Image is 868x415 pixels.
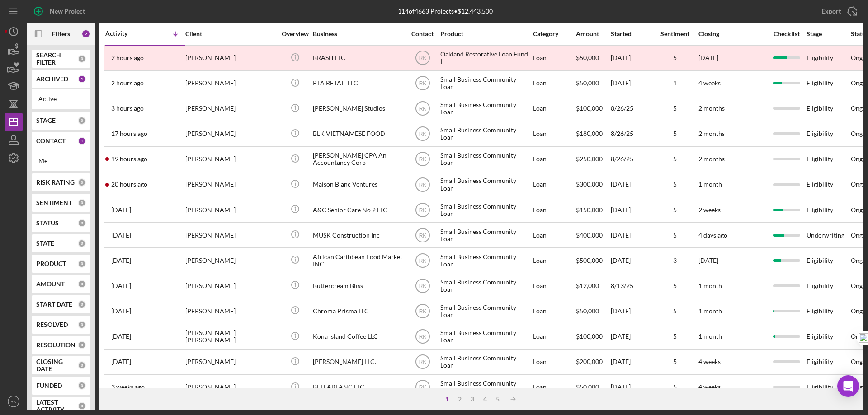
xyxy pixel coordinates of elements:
[698,332,722,340] time: 1 month
[698,206,721,214] time: 2 weeks
[419,156,426,163] text: RK
[576,30,610,37] div: Amount
[185,71,276,95] div: [PERSON_NAME]
[419,232,426,238] text: RK
[78,199,86,207] div: 0
[652,232,698,239] div: 5
[440,223,531,247] div: Small Business Community Loan
[652,54,698,61] div: 5
[698,282,722,289] time: 1 month
[576,97,610,121] div: $100,000
[185,122,276,146] div: [PERSON_NAME]
[419,80,426,87] text: RK
[36,358,78,373] b: CLOSING DATE
[698,383,721,391] time: 4 weeks
[38,95,84,103] div: Active
[807,350,850,374] div: Eligibility
[111,181,147,188] time: 2025-08-25 23:44
[533,274,575,298] div: Loan
[479,396,491,403] div: 4
[36,382,62,389] b: FUNDED
[576,122,610,146] div: $180,000
[36,240,54,247] b: STATE
[576,198,610,222] div: $150,000
[78,361,86,369] div: 0
[111,79,144,87] time: 2025-08-26 17:24
[105,30,145,37] div: Activity
[698,358,721,365] time: 4 weeks
[652,308,698,315] div: 5
[440,122,531,146] div: Small Business Community Loan
[78,55,86,63] div: 0
[313,274,403,298] div: Buttercream Bliss
[111,105,144,112] time: 2025-08-26 16:35
[698,54,718,61] time: [DATE]
[533,198,575,222] div: Loan
[419,182,426,188] text: RK
[576,299,610,323] div: $50,000
[36,321,68,328] b: RESOLVED
[807,122,850,146] div: Eligibility
[807,325,850,349] div: Eligibility
[652,105,698,112] div: 5
[313,248,403,272] div: African Caribbean Food Market INC
[652,257,698,264] div: 3
[111,54,144,61] time: 2025-08-26 17:26
[698,104,725,112] time: 2 months
[78,75,86,83] div: 1
[111,257,131,264] time: 2025-08-14 22:27
[807,223,850,247] div: Underwriting
[611,147,651,171] div: 8/26/25
[313,223,403,247] div: MUSK Construction Inc
[36,51,78,66] b: SEARCH FILTER
[27,2,94,20] button: New Project
[807,46,850,70] div: Eligibility
[576,147,610,171] div: $250,000
[576,223,610,247] div: $400,000
[78,382,86,390] div: 0
[185,46,276,70] div: [PERSON_NAME]
[698,256,718,264] time: [DATE]
[111,383,145,391] time: 2025-08-08 20:07
[440,325,531,349] div: Small Business Community Loan
[78,280,86,288] div: 0
[78,178,86,187] div: 0
[185,97,276,121] div: [PERSON_NAME]
[36,75,68,83] b: ARCHIVED
[419,207,426,213] text: RK
[78,300,86,308] div: 0
[576,325,610,349] div: $100,000
[398,8,493,15] div: 114 of 4663 Projects • $12,443,500
[533,223,575,247] div: Loan
[111,333,131,340] time: 2025-08-11 03:23
[812,2,863,20] button: Export
[807,299,850,323] div: Eligibility
[440,350,531,374] div: Small Business Community Loan
[185,198,276,222] div: [PERSON_NAME]
[611,97,651,121] div: 8/26/25
[652,79,698,87] div: 1
[611,173,651,196] div: [DATE]
[185,248,276,272] div: [PERSON_NAME]
[807,173,850,196] div: Eligibility
[36,199,72,206] b: SENTIMENT
[313,122,403,146] div: BLK VIETNAMESE FOOD
[821,2,841,20] div: Export
[698,180,722,188] time: 1 month
[576,46,610,70] div: $50,000
[185,299,276,323] div: [PERSON_NAME]
[406,30,439,37] div: Contact
[611,198,651,222] div: [DATE]
[440,147,531,171] div: Small Business Community Loan
[313,375,403,399] div: BELLABLANC LLC
[111,308,131,315] time: 2025-08-12 20:46
[611,375,651,399] div: [DATE]
[78,137,86,145] div: 1
[440,173,531,196] div: Small Business Community Loan
[419,283,426,289] text: RK
[807,147,850,171] div: Eligibility
[185,30,276,37] div: Client
[78,402,86,410] div: 0
[652,383,698,391] div: 5
[533,248,575,272] div: Loan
